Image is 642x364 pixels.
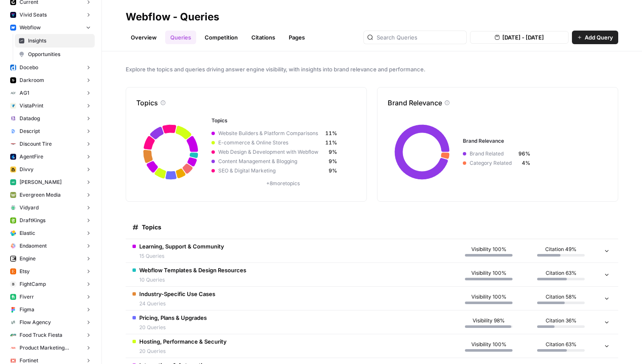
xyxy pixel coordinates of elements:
[325,148,337,156] span: 9%
[7,21,95,34] button: Webflow
[471,293,507,301] span: Visibility 100%
[20,140,52,148] span: Discount Tire
[518,159,530,167] span: 4%
[325,139,337,147] span: 11%
[545,245,577,253] span: Citation 49%
[10,77,16,83] img: quv541tf1wbhvxj8bujkchzas3si
[7,125,95,138] button: Descript
[10,65,16,71] img: y40elq8w6bmqlakrd2chaqr5nb67
[10,319,16,325] img: rddlpn44burb0egmv42deeg144m1
[215,167,325,175] span: SEO & Digital Marketing
[518,150,530,158] span: 96%
[10,25,16,31] img: a1pu3e9a4sjoov2n4mw66knzy8l8
[10,332,16,338] img: kj5vqgyeacr9y9iv34sx5k3e32ym
[7,8,95,21] button: Vivid Seats
[139,324,207,331] span: 20 Queries
[7,252,95,265] button: Engine
[215,148,325,156] span: Web Design & Development with Webflow
[470,31,569,44] button: [DATE] - [DATE]
[20,153,43,161] span: AgentFire
[7,74,95,87] button: Darkroom
[7,341,95,354] button: Product Marketing Alliance
[20,217,45,224] span: DraftKings
[546,317,577,324] span: Citation 36%
[572,31,618,44] button: Add Query
[10,268,16,274] img: jkakxithdi2gf71zkbu8tf6l1yjj
[20,268,30,275] span: Etsy
[284,31,310,44] a: Pages
[20,166,34,173] span: Divvy
[15,34,95,48] a: Insights
[20,89,29,97] span: AG1
[215,139,325,147] span: E-commerce & Online Stores
[20,102,43,110] span: VistaPrint
[20,76,44,84] span: Darkroom
[200,31,243,44] a: Competition
[7,189,95,201] button: Evergreen Media
[10,243,16,249] img: zxt7e82umb7ajyovfujxeqeel79j
[10,345,16,351] img: urfekx77ojvp58pw7bj92f3mltnf
[10,358,16,364] img: 5ao39pf59ponc34zohpif5o3p7f5
[7,138,95,150] button: Discount Tire
[502,33,544,42] span: [DATE] - [DATE]
[10,141,16,147] img: 5plrulxmul4nf21zdydufyfgds72
[10,230,16,236] img: g4kaxw4l5up2va8h7fqbs243vagg
[20,178,62,186] span: [PERSON_NAME]
[20,255,36,262] span: Engine
[20,115,40,122] span: Datadog
[10,116,16,121] img: ki6c0y1erhmvly9frf5swfdcxs7d
[7,278,95,291] button: FightCamp
[10,294,16,300] img: 14a90hzt8f9tfcw8laajhw520je1
[471,245,507,253] span: Visibility 100%
[10,128,16,134] img: xvlm1tp7ydqmv3akr6p4ptg0hnp0
[7,112,95,125] button: Datadog
[7,291,95,303] button: Fiverr
[215,130,325,137] span: Website Builders & Platform Comparisons
[7,61,95,74] button: Docebo
[20,204,39,212] span: Vidyard
[20,64,38,71] span: Docebo
[20,191,61,199] span: Evergreen Media
[139,276,246,284] span: 10 Queries
[10,217,16,223] img: 8u1svdssvvb7vnoqbdhyhm6hmu9c
[473,317,505,324] span: Visibility 98%
[139,300,215,308] span: 24 Queries
[10,90,16,96] img: jd0m2o43jo1d3mjn66s677h8tkv2
[7,99,95,112] button: VistaPrint
[139,313,207,322] span: Pricing, Plans & Upgrades
[20,331,62,339] span: Food Truck Fiesta
[7,316,95,329] button: Flow Agency
[471,269,507,277] span: Visibility 100%
[10,12,16,18] img: rccpid58dadpn4mhxg5xyzwdorlo
[466,159,518,167] span: Category Related
[20,344,82,352] span: Product Marketing Alliance
[142,223,161,231] span: Topics
[10,281,16,287] img: vqaf2gfd7s7wk0w2pao290ehtb5v
[388,98,442,108] p: Brand Relevance
[7,163,95,176] button: Divvy
[10,154,16,160] img: h4m6w3cyvv20zzcla9zqwhp7wgru
[7,265,95,278] button: Etsy
[325,130,337,137] span: 11%
[7,240,95,252] button: Endaoment
[10,179,16,185] img: z10ul8jjo9kcu3qmyo2673zkjny0
[20,242,47,250] span: Endaoment
[246,31,280,44] a: Citations
[10,205,16,211] img: ql8ak4z0jru1df88b1ixy6asng14
[10,166,16,172] img: ypw2iyf4ttpvj6y6wfjeaicep323
[471,341,507,348] span: Visibility 100%
[211,117,354,124] h3: Topics
[10,256,16,262] img: mrt1uf7adpzoqm073u57wtj3xrme
[20,306,34,313] span: Figma
[20,293,34,301] span: Fiverr
[325,167,337,175] span: 9%
[139,337,227,346] span: Hosting, Performance & Security
[28,37,91,45] span: Insights
[7,87,95,99] button: AG1
[20,280,46,288] span: FightCamp
[15,48,95,61] a: Opportunities
[28,51,91,58] span: Opportunities
[377,33,463,42] input: Search Queries
[139,252,224,260] span: 15 Queries
[20,11,47,19] span: Vivid Seats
